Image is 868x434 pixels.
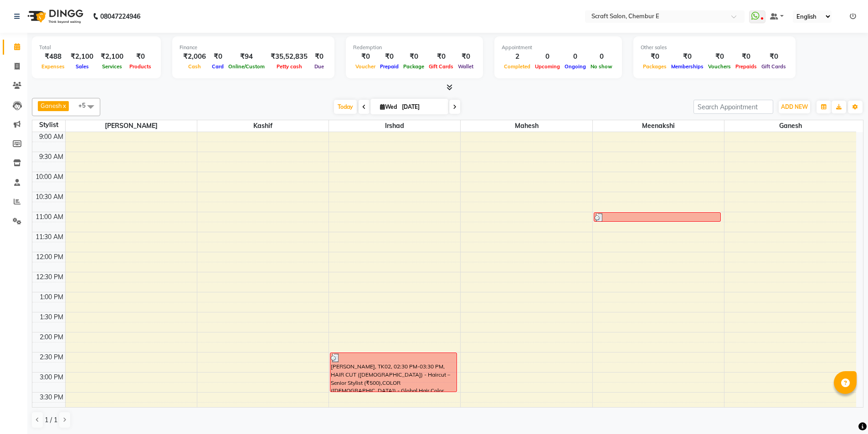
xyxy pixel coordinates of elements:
div: 3:30 PM [38,393,65,402]
img: logo [23,4,86,29]
span: Irshad [329,120,460,132]
div: [PERSON_NAME], TK02, 02:30 PM-03:30 PM, HAIR CUT ([DEMOGRAPHIC_DATA]) - Haircut – Senior Stylist ... [330,353,457,392]
span: Memberships [669,63,706,70]
div: ₹0 [759,51,788,62]
div: ₹488 [39,51,67,62]
span: ADD NEW [781,103,808,110]
span: [PERSON_NAME] [66,120,197,132]
span: +5 [78,102,92,109]
div: 2:00 PM [38,332,65,342]
span: Packages [641,63,669,70]
span: 1 / 1 [45,415,57,425]
span: Sales [73,63,91,70]
div: Appointment [502,44,615,51]
span: Wed [378,103,399,110]
div: ₹0 [378,51,401,62]
span: Ganesh [724,120,856,132]
div: ₹0 [311,51,327,62]
span: No show [588,63,615,70]
div: ₹0 [401,51,426,62]
input: Search Appointment [693,100,773,114]
div: ₹0 [706,51,733,62]
div: nitya, TK01, 11:00 AM-11:15 AM, THREADING - Eyebrows (₹80) [594,213,720,221]
div: 3:00 PM [38,373,65,382]
span: Vouchers [706,63,733,70]
div: ₹0 [426,51,456,62]
span: Gift Cards [759,63,788,70]
span: Card [210,63,226,70]
span: Ongoing [562,63,588,70]
span: Kashif [197,120,329,132]
span: Wallet [456,63,476,70]
span: Prepaids [733,63,759,70]
div: ₹0 [669,51,706,62]
div: 10:00 AM [34,172,65,182]
div: 12:00 PM [34,252,65,262]
div: 1:30 PM [38,312,65,322]
span: Online/Custom [226,63,267,70]
div: ₹0 [456,51,476,62]
div: ₹0 [641,51,669,62]
div: ₹0 [733,51,759,62]
span: Cash [186,63,203,70]
span: Voucher [353,63,378,70]
span: Prepaid [378,63,401,70]
div: 9:00 AM [37,132,65,142]
span: Completed [502,63,533,70]
a: x [62,102,66,109]
div: ₹0 [127,51,154,62]
input: 2025-09-03 [399,100,445,114]
div: 0 [562,51,588,62]
div: 2 [502,51,533,62]
iframe: chat widget [830,398,859,425]
div: ₹94 [226,51,267,62]
div: 1:00 PM [38,292,65,302]
span: Gift Cards [426,63,456,70]
div: ₹0 [210,51,226,62]
span: Mahesh [461,120,592,132]
span: Today [334,100,357,114]
span: Package [401,63,426,70]
span: Due [312,63,326,70]
button: ADD NEW [779,101,810,113]
div: Other sales [641,44,788,51]
div: Finance [180,44,327,51]
span: Products [127,63,154,70]
div: ₹2,006 [180,51,210,62]
div: Stylist [32,120,65,130]
div: 2:30 PM [38,352,65,362]
div: ₹2,100 [67,51,97,62]
span: Meenakshi [593,120,724,132]
div: 11:30 AM [34,232,65,242]
span: Petty cash [274,63,304,70]
div: 10:30 AM [34,192,65,202]
span: Ganesh [41,102,62,109]
div: 0 [588,51,615,62]
div: 9:30 AM [37,152,65,162]
span: Expenses [39,63,67,70]
div: ₹35,52,835 [267,51,311,62]
div: 11:00 AM [34,212,65,222]
span: Services [100,63,124,70]
div: ₹2,100 [97,51,127,62]
div: 12:30 PM [34,272,65,282]
div: ₹0 [353,51,378,62]
b: 08047224946 [100,4,140,29]
span: Upcoming [533,63,562,70]
div: Total [39,44,154,51]
div: Redemption [353,44,476,51]
div: 0 [533,51,562,62]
